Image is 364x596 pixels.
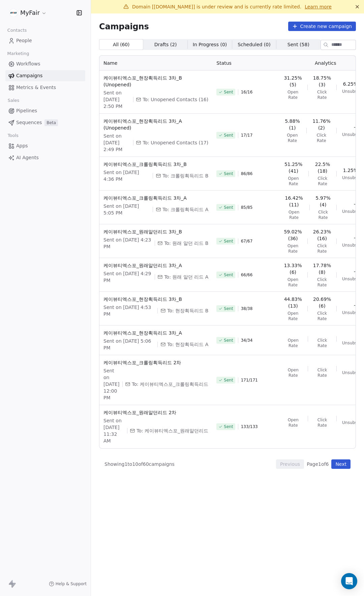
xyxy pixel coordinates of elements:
[20,8,40,17] span: MyFair
[5,105,85,116] a: Pipelines
[284,296,302,309] span: 44.83% (13)
[164,274,208,280] span: To: 원래 알던 리드 A
[284,262,302,276] span: 13.33% (6)
[224,238,233,244] span: Sent
[331,459,351,469] button: Next
[224,133,233,138] span: Sent
[284,228,302,242] span: 59.02% (36)
[284,417,302,428] span: Open Rate
[167,307,208,314] span: To: 현장획득리드 B
[313,243,331,254] span: Click Rate
[284,367,302,378] span: Open Rate
[313,338,331,348] span: Click Rate
[313,228,331,242] span: 26.23% (16)
[103,75,208,88] span: 케이뷰티엑스포_현장획득리드 3차_B (Unopened)
[99,56,212,70] th: Name
[16,142,28,149] span: Apps
[315,195,331,208] span: 5.97% (4)
[103,417,124,444] span: Sent on [DATE] 11:32 AM
[8,7,48,19] button: MyFair
[284,161,303,174] span: 51.25% (41)
[284,209,304,220] span: Open Rate
[224,171,233,176] span: Sent
[212,56,280,70] th: Status
[284,118,301,131] span: 5.88% (1)
[103,169,150,182] span: Sent on [DATE] 4:36 PM
[103,270,152,284] span: Sent on [DATE] 4:29 PM
[315,209,331,220] span: Click Rate
[241,306,253,311] span: 38 / 38
[354,234,356,241] span: -
[132,381,208,388] span: To: 케이뷰티엑스포_크롤링획득리드
[44,119,58,126] span: Beta
[284,277,302,288] span: Open Rate
[312,118,331,131] span: 11.76% (2)
[103,203,150,216] span: Sent on [DATE] 5:05 PM
[313,75,331,88] span: 18.75% (3)
[313,262,331,276] span: 17.78% (8)
[103,296,208,303] span: 케이뷰티엑스포_현장획득리드 3차_B
[284,176,303,187] span: Open Rate
[241,424,258,429] span: 133 / 133
[103,262,208,269] span: 케이뷰티엑스포_원래알던리드 3차_A
[241,171,253,176] span: 86 / 86
[103,409,208,416] span: 케이뷰티엑스포_원래알던리드 2차
[241,338,253,343] span: 34 / 34
[241,272,253,278] span: 66 / 66
[241,238,253,244] span: 67 / 67
[56,581,87,587] span: Help & Support
[354,201,356,207] span: -
[5,82,85,93] a: Metrics & Events
[167,341,208,348] span: To: 현장획득리드 A
[313,296,331,309] span: 20.69% (6)
[238,41,271,48] span: Scheduled ( 0 )
[103,195,208,201] span: 케이뷰티엑스포_크롤링획득리드 3차_A
[224,89,233,95] span: Sent
[132,4,301,9] span: Domain [[DOMAIN_NAME]] is under review and is currently rate limited.
[241,205,253,210] span: 85 / 85
[341,573,357,589] div: Open Intercom Messenger
[241,133,253,138] span: 17 / 17
[307,461,329,467] span: Page 1 of 6
[284,243,302,254] span: Open Rate
[162,172,208,179] span: To: 크롤링획득리드 B
[224,205,233,210] span: Sent
[5,117,85,128] a: SequencesBeta
[4,25,30,35] span: Contacts
[284,311,302,321] span: Open Rate
[313,311,331,321] span: Click Rate
[5,35,85,46] a: People
[143,139,208,146] span: To: Unopened Contacts (17)
[104,461,175,467] span: Showing 1 to 10 of 60 campaigns
[164,240,208,247] span: To: 원래 알던 리드 B
[103,236,152,250] span: Sent on [DATE] 4:23 PM
[103,228,208,235] span: 케이뷰티엑스포_원래알던리드 3차_B
[313,277,331,288] span: Click Rate
[313,89,331,100] span: Click Rate
[354,124,356,131] span: -
[103,359,208,366] span: 케이뷰티엑스포_크롤링획득리드 2차
[143,96,208,103] span: To: Unopened Contacts (16)
[16,119,42,126] span: Sequences
[224,272,233,278] span: Sent
[16,84,56,91] span: Metrics & Events
[99,22,149,31] span: Campaigns
[103,133,130,153] span: Sent on [DATE] 2:49 PM
[162,206,208,213] span: To: 크롤링획득리드 A
[313,417,331,428] span: Click Rate
[5,140,85,151] a: Apps
[5,131,21,141] span: Tools
[284,133,301,143] span: Open Rate
[314,176,331,187] span: Click Rate
[5,70,85,81] a: Campaigns
[224,306,233,311] span: Sent
[284,195,304,208] span: 16.42% (11)
[224,424,233,429] span: Sent
[354,268,356,275] span: -
[312,133,331,143] span: Click Rate
[314,161,331,174] span: 22.5% (18)
[103,330,208,336] span: 케이뷰티엑스포_현장획득리드 3차_A
[305,3,332,10] a: Learn more
[287,41,309,48] span: Sent ( 58 )
[4,49,32,59] span: Marketing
